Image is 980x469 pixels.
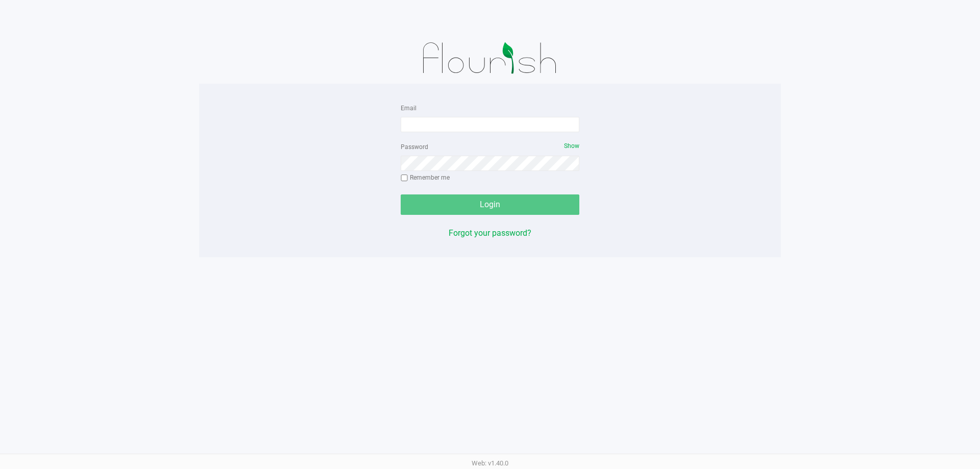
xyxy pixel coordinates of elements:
label: Remember me [401,173,450,182]
span: Show [564,142,579,150]
label: Password [401,142,428,152]
span: Web: v1.40.0 [472,459,508,467]
input: Remember me [401,175,408,182]
button: Forgot your password? [449,227,531,239]
label: Email [401,104,416,113]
